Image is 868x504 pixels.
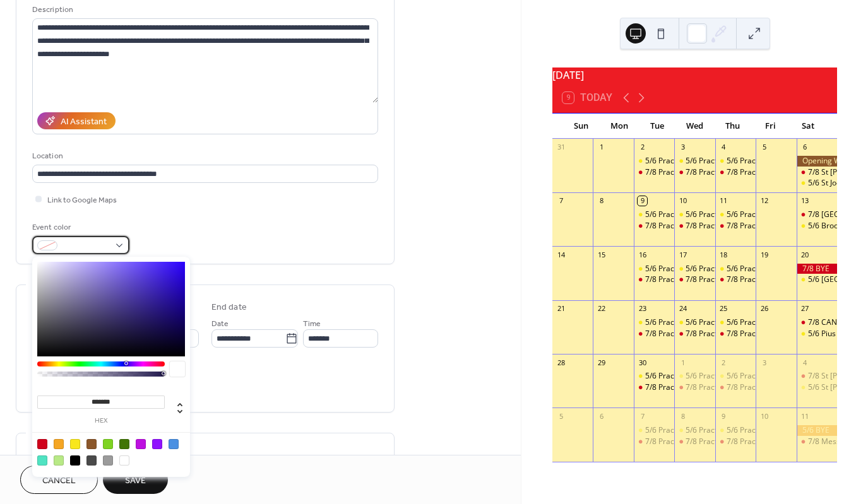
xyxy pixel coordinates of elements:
[719,196,728,206] div: 11
[645,156,711,167] div: 5/6 Practice 5-6:30
[674,437,715,447] div: 7/8 Practice 5-7
[54,439,64,449] div: #F5A623
[674,209,715,220] div: 5/6 Practice 5-6:30
[715,264,756,274] div: 5/6 Practice 5-6:30
[103,439,113,449] div: #7ED321
[686,437,740,447] div: 7/8 Practice 5-7
[86,439,97,449] div: #8B572A
[32,221,127,234] div: Event color
[638,143,647,152] div: 2
[727,437,782,447] div: 7/8 Practice 5-7
[674,264,715,274] div: 5/6 Practice 5-6:30
[715,167,756,178] div: 7/8 Practice 5-7
[37,439,47,449] div: #D0021B
[597,411,606,421] div: 6
[674,274,715,285] div: 7/8 Practice 5-7
[303,317,321,331] span: Time
[645,274,700,285] div: 7/8 Practice 5-7
[797,178,837,189] div: 5/6 St Joe's HOME 10:45
[32,3,376,16] div: Description
[715,274,756,285] div: 7/8 Practice 5-7
[556,250,566,259] div: 14
[800,250,810,259] div: 20
[37,418,165,425] label: hex
[634,221,674,231] div: 7/8 Practice 5-7
[686,371,751,382] div: 5/6 Practice 5-6:30
[800,411,810,421] div: 11
[600,114,638,139] div: Mon
[70,455,80,466] div: #000000
[169,439,179,449] div: #4A90E2
[645,329,700,339] div: 7/8 Practice 5-7
[751,114,789,139] div: Fri
[686,156,751,167] div: 5/6 Practice 5-6:30
[727,274,782,285] div: 7/8 Practice 5-7
[634,425,674,436] div: 5/6 Practice 5-6:30
[638,250,647,259] div: 16
[686,167,740,178] div: 7/8 Practice 5-7
[597,196,606,206] div: 8
[634,329,674,339] div: 7/8 Practice 5-7
[32,149,376,163] div: Location
[797,317,837,328] div: 7/8 CANCELED-see note
[727,425,792,436] div: 5/6 Practice 5-6:30
[759,143,769,152] div: 5
[715,371,756,382] div: 5/6 Practice 5-6:30
[556,196,566,206] div: 7
[800,143,810,152] div: 6
[759,411,769,421] div: 10
[727,156,792,167] div: 5/6 Practice 5-6:30
[645,437,700,447] div: 7/8 Practice 5-7
[727,329,782,339] div: 7/8 Practice 5-7
[797,209,837,220] div: 7/8 Brookfield Academy AWAY 9:00
[597,304,606,314] div: 22
[674,382,715,393] div: 7/8 Practice 5-7
[800,304,810,314] div: 27
[800,196,810,206] div: 13
[674,221,715,231] div: 7/8 Practice 5-7
[797,382,837,393] div: 5/6 St Francis HOME 10:45
[674,329,715,339] div: 7/8 Practice 5-7
[715,425,756,436] div: 5/6 Practice 5-6:30
[797,264,837,274] div: 7/8 BYE
[727,371,792,382] div: 5/6 Practice 5-6:30
[645,167,700,178] div: 7/8 Practice 5-7
[556,304,566,314] div: 21
[715,437,756,447] div: 7/8 Practice 5-7
[686,221,740,231] div: 7/8 Practice 5-7
[719,143,728,152] div: 4
[800,358,810,367] div: 4
[727,167,782,178] div: 7/8 Practice 5-7
[556,143,566,152] div: 31
[686,425,751,436] div: 5/6 Practice 5-6:30
[103,455,113,466] div: #9B9B9B
[686,329,740,339] div: 7/8 Practice 5-7
[678,143,687,152] div: 3
[556,358,566,367] div: 28
[645,264,711,274] div: 5/6 Practice 5-6:30
[715,156,756,167] div: 5/6 Practice 5-6:30
[678,411,687,421] div: 8
[674,317,715,328] div: 5/6 Practice 5-6:30
[136,439,146,449] div: #BD10E0
[686,317,751,328] div: 5/6 Practice 5-6:30
[674,371,715,382] div: 5/6 Practice 5-6:30
[42,474,76,488] span: Cancel
[715,221,756,231] div: 7/8 Practice 5-7
[47,194,117,207] span: Link to Google Maps
[674,425,715,436] div: 5/6 Practice 5-6:30
[727,317,792,328] div: 5/6 Practice 5-6:30
[634,382,674,393] div: 7/8 Practice 5-7
[797,371,837,382] div: 7/8 St Francis HOME 9:00
[20,466,98,494] button: Cancel
[797,156,837,167] div: Opening Weekend
[719,358,728,367] div: 2
[552,67,837,83] div: [DATE]
[686,274,740,285] div: 7/8 Practice 5-7
[37,455,47,466] div: #50E3C2
[638,358,647,367] div: 30
[638,411,647,421] div: 7
[797,274,837,285] div: 5/6 Lake Country Lutheran (white) AWAY 12.15
[634,274,674,285] div: 7/8 Practice 5-7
